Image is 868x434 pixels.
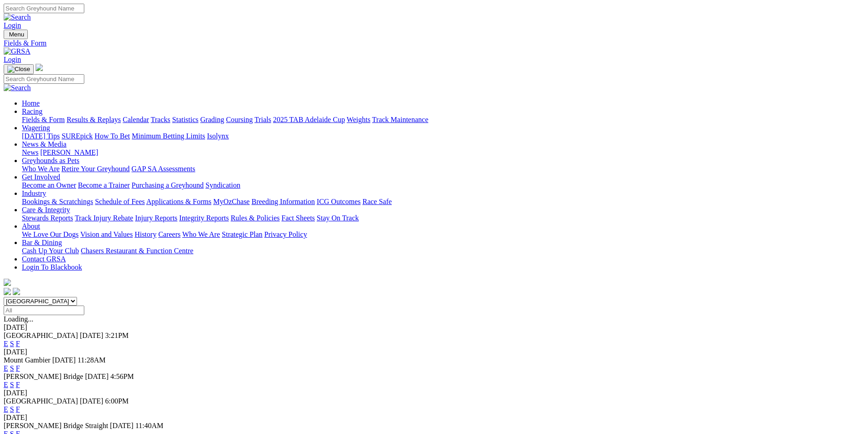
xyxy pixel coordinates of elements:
a: Applications & Forms [146,198,211,205]
a: 2025 TAB Adelaide Cup [273,116,345,123]
a: E [4,381,8,388]
a: Who We Are [182,230,220,238]
a: S [10,405,14,413]
a: Coursing [226,116,253,123]
a: Schedule of Fees [95,198,144,205]
a: Race Safe [362,198,391,205]
a: Vision and Values [80,230,133,238]
a: Cash Up Your Club [22,247,79,255]
a: Track Maintenance [372,116,428,123]
a: F [16,405,20,413]
a: F [16,340,20,347]
span: [GEOGRAPHIC_DATA] [4,397,78,405]
a: Get Involved [22,173,60,181]
img: twitter.svg [13,288,20,295]
a: S [10,381,14,388]
a: Fields & Form [4,39,864,47]
a: Statistics [172,116,199,123]
img: Close [7,66,30,73]
div: About [22,230,864,239]
div: Care & Integrity [22,214,864,222]
a: Chasers Restaurant & Function Centre [81,247,193,255]
img: Search [4,84,31,92]
a: Weights [347,116,370,123]
a: E [4,405,8,413]
input: Select date [4,306,84,315]
span: 4:56PM [110,373,134,380]
img: logo-grsa-white.png [36,64,43,71]
a: Home [22,99,40,107]
div: Industry [22,198,864,206]
a: F [16,381,20,388]
a: Greyhounds as Pets [22,157,79,164]
span: 11:40AM [135,422,164,429]
a: Rules & Policies [231,214,280,222]
a: Bar & Dining [22,239,62,246]
a: Fields & Form [22,116,65,123]
a: ICG Outcomes [317,198,360,205]
a: F [16,364,20,372]
span: [DATE] [80,397,103,405]
a: SUREpick [62,132,92,140]
a: Integrity Reports [179,214,229,222]
a: Wagering [22,124,50,132]
a: GAP SA Assessments [132,165,195,173]
a: Become an Owner [22,181,76,189]
a: Careers [158,230,180,238]
a: Breeding Information [252,198,315,205]
span: [DATE] [85,373,109,380]
div: Wagering [22,132,864,140]
span: [DATE] [52,356,76,364]
a: Isolynx [207,132,229,140]
input: Search [4,74,84,84]
button: Toggle navigation [4,30,28,39]
a: E [4,340,8,347]
a: S [10,364,14,372]
a: Bookings & Scratchings [22,198,93,205]
a: We Love Our Dogs [22,230,78,238]
span: [GEOGRAPHIC_DATA] [4,332,78,339]
a: Stewards Reports [22,214,73,222]
a: Minimum Betting Limits [132,132,205,140]
div: Get Involved [22,181,864,189]
a: Injury Reports [135,214,177,222]
a: Fact Sheets [282,214,315,222]
a: How To Bet [95,132,130,140]
img: GRSA [4,47,31,56]
div: Greyhounds as Pets [22,165,864,173]
a: Become a Trainer [78,181,130,189]
a: News & Media [22,140,67,148]
a: Stay On Track [317,214,359,222]
a: Login To Blackbook [22,263,82,271]
div: [DATE] [4,414,864,422]
a: Industry [22,189,46,197]
a: Syndication [205,181,240,189]
div: [DATE] [4,323,864,332]
a: Track Injury Rebate [75,214,133,222]
a: Login [4,56,21,63]
a: Purchasing a Greyhound [132,181,204,189]
span: 11:28AM [77,356,106,364]
a: Results & Replays [67,116,121,123]
span: [PERSON_NAME] Bridge [4,373,83,380]
span: [DATE] [80,332,103,339]
span: [DATE] [110,422,134,429]
a: Trials [254,116,271,123]
a: Tracks [151,116,170,123]
a: Privacy Policy [264,230,307,238]
img: logo-grsa-white.png [4,279,11,286]
input: Search [4,4,84,13]
a: News [22,148,38,156]
a: History [134,230,156,238]
div: Bar & Dining [22,247,864,255]
a: Care & Integrity [22,206,70,214]
span: Menu [9,31,24,38]
a: E [4,364,8,372]
a: Contact GRSA [22,255,66,263]
div: News & Media [22,148,864,157]
button: Toggle navigation [4,64,34,74]
a: Who We Are [22,165,60,173]
img: Search [4,13,31,21]
a: Grading [200,116,224,123]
